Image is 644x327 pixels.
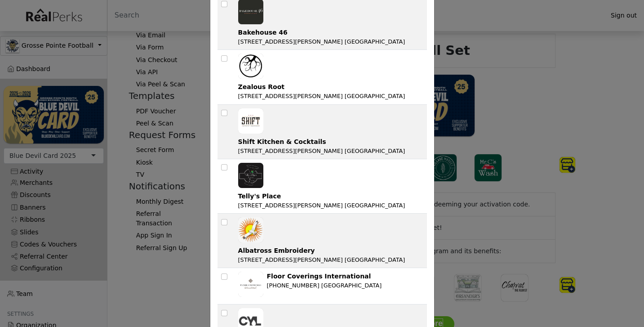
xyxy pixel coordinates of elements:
div: Bakehouse 46 [238,28,405,37]
img: 9Oqh2gTCfnPsPy36fQQ17GI6f6YCP7rBa4778O0Q.jpg [238,163,263,188]
div: Zealous Root [238,82,405,92]
a: Albatross Embroidery [STREET_ADDRESS][PERSON_NAME] [GEOGRAPHIC_DATA] [238,217,423,264]
img: y9myRDWFk3Trh2oskp33SzQrDpG210x8IXJha352.jpg [238,217,263,242]
a: Shift Kitchen & Cocktails [STREET_ADDRESS][PERSON_NAME] [GEOGRAPHIC_DATA] [238,108,423,155]
a: Zealous Root [STREET_ADDRESS][PERSON_NAME] [GEOGRAPHIC_DATA] [238,54,423,100]
img: 7iF5cwFLAZVNM8MGlAL6ZLcJB30f9kyTNgUG2EAQ.jpg [238,108,263,134]
div: Telly's Place [238,192,405,201]
a: Floor Coverings International [PHONE_NUMBER] [GEOGRAPHIC_DATA] [238,272,423,300]
div: Albatross Embroidery [238,246,405,255]
img: lCcjtYvH4BaOKQSPOoSkJclAIsAATIAKvG1sYaph.png [238,272,263,297]
div: [STREET_ADDRESS][PERSON_NAME] [GEOGRAPHIC_DATA] [238,92,405,100]
img: cJ5Pqsh0r5zd4jV6vgyjVR0xtg3FYwh4Q2Y112CY.jpg [238,54,263,79]
div: [STREET_ADDRESS][PERSON_NAME] [GEOGRAPHIC_DATA] [238,201,405,210]
div: [STREET_ADDRESS][PERSON_NAME] [GEOGRAPHIC_DATA] [238,255,405,264]
div: Shift Kitchen & Cocktails [238,137,405,147]
div: [STREET_ADDRESS][PERSON_NAME] [GEOGRAPHIC_DATA] [238,147,405,155]
div: [STREET_ADDRESS][PERSON_NAME] [GEOGRAPHIC_DATA] [238,37,405,46]
div: [PHONE_NUMBER] [GEOGRAPHIC_DATA] [267,281,382,290]
div: Floor Coverings International [267,272,382,281]
a: Telly's Place [STREET_ADDRESS][PERSON_NAME] [GEOGRAPHIC_DATA] [238,163,423,210]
